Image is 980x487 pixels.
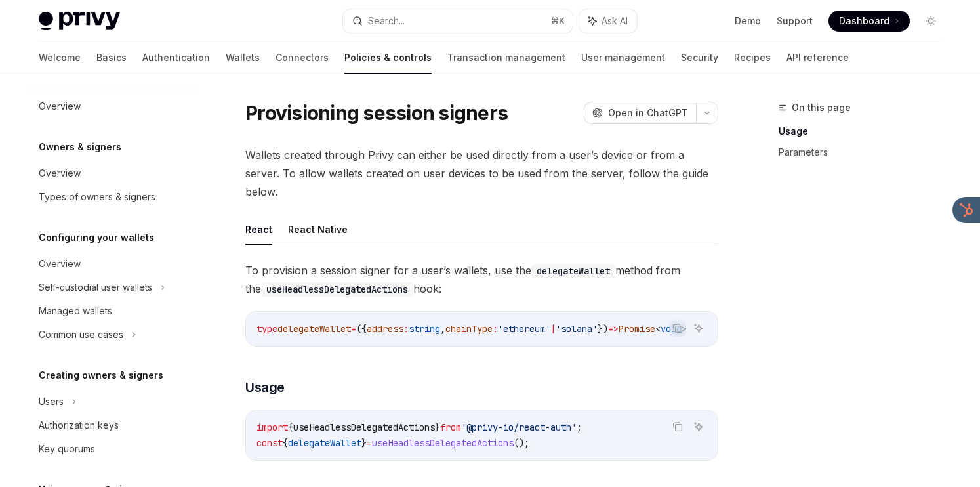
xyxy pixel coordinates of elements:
[577,421,582,433] span: ;
[367,323,403,335] span: address
[581,42,665,74] a: User management
[256,421,288,433] span: import
[579,9,637,33] button: Ask AI
[39,394,64,410] div: Users
[367,437,372,449] span: =
[779,142,952,163] a: Parameters
[661,323,682,335] span: void
[39,417,119,433] div: Authorization keys
[39,280,152,295] div: Self-custodial user wallets
[602,14,628,28] span: Ask AI
[619,323,655,335] span: Promise
[608,106,688,119] span: Open in ChatGPT
[256,323,277,335] span: type
[28,437,196,461] a: Key quorums
[372,437,514,449] span: useHeadlessDelegatedActions
[551,16,565,26] span: ⌘ K
[245,101,508,125] h1: Provisioning session signers
[39,98,81,114] div: Overview
[690,418,707,435] button: Ask AI
[440,323,445,335] span: ,
[920,11,941,32] button: Toggle dark mode
[493,323,498,335] span: :
[245,146,718,201] span: Wallets created through Privy can either be used directly from a user’s device or from a server. ...
[39,42,81,74] a: Welcome
[39,441,95,457] div: Key quorums
[777,14,813,28] a: Support
[226,42,260,74] a: Wallets
[669,320,686,337] button: Copy the contents from the code block
[681,42,718,74] a: Security
[514,437,529,449] span: ();
[245,261,718,298] span: To provision a session signer for a user’s wallets, use the method from the hook:
[283,437,288,449] span: {
[690,320,707,337] button: Ask AI
[261,282,413,297] code: useHeadlessDelegatedActions
[435,421,440,433] span: }
[39,368,163,383] h5: Creating owners & signers
[28,185,196,209] a: Types of owners & signers
[293,421,435,433] span: useHeadlessDelegatedActions
[288,214,348,245] button: React Native
[245,214,272,245] button: React
[276,42,329,74] a: Connectors
[598,323,608,335] span: })
[461,421,577,433] span: '@privy-io/react-auth'
[39,139,121,155] h5: Owners & signers
[440,421,461,433] span: from
[368,13,405,29] div: Search...
[28,413,196,437] a: Authorization keys
[445,323,493,335] span: chainType
[39,327,123,343] div: Common use cases
[556,323,598,335] span: 'solana'
[96,42,127,74] a: Basics
[792,100,851,116] span: On this page
[361,437,367,449] span: }
[447,42,565,74] a: Transaction management
[39,303,112,319] div: Managed wallets
[409,323,440,335] span: string
[669,418,686,435] button: Copy the contents from the code block
[142,42,210,74] a: Authentication
[28,299,196,323] a: Managed wallets
[735,14,761,28] a: Demo
[779,121,952,142] a: Usage
[39,230,154,245] h5: Configuring your wallets
[245,378,285,396] span: Usage
[343,9,573,33] button: Search...⌘K
[498,323,550,335] span: 'ethereum'
[531,264,615,278] code: delegateWallet
[356,323,367,335] span: ({
[28,161,196,185] a: Overview
[403,323,409,335] span: :
[288,421,293,433] span: {
[256,437,283,449] span: const
[288,437,361,449] span: delegateWallet
[608,323,619,335] span: =>
[550,323,556,335] span: |
[28,252,196,276] a: Overview
[277,323,351,335] span: delegateWallet
[39,165,81,181] div: Overview
[351,323,356,335] span: =
[839,14,889,28] span: Dashboard
[39,12,120,30] img: light logo
[828,11,910,32] a: Dashboard
[39,256,81,272] div: Overview
[28,95,196,118] a: Overview
[655,323,661,335] span: <
[344,42,432,74] a: Policies & controls
[734,42,771,74] a: Recipes
[584,102,696,124] button: Open in ChatGPT
[39,189,155,205] div: Types of owners & signers
[786,42,849,74] a: API reference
